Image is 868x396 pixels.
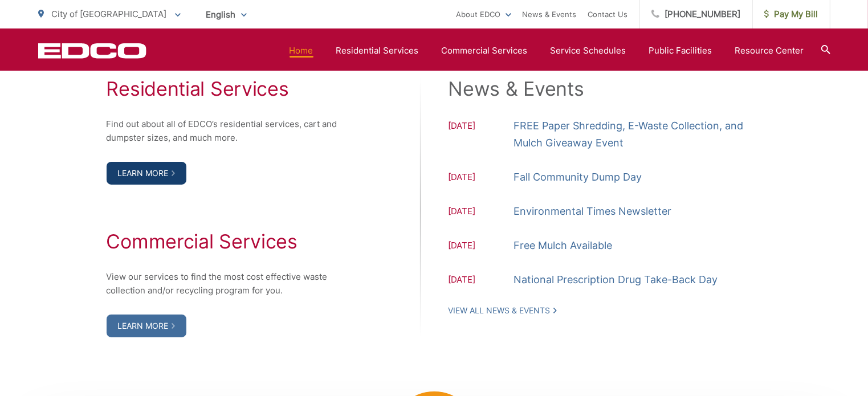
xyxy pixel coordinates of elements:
span: [DATE] [449,205,514,220]
a: About EDCO [457,7,511,21]
a: View All News & Events [449,305,557,316]
span: [DATE] [449,170,514,186]
a: Home [290,44,313,58]
a: Public Facilities [649,44,712,58]
a: National Prescription Drug Take-Back Day [514,271,718,288]
a: Resource Center [735,44,804,58]
a: Residential Services [336,44,419,58]
span: English [198,5,255,25]
a: EDCD logo. Return to the homepage. [38,43,146,59]
a: Fall Community Dump Day [514,169,642,186]
span: [DATE] [449,239,514,254]
p: Find out about all of EDCO’s residential services, cart and dumpster sizes, and much more. [107,117,352,145]
span: [DATE] [449,119,514,152]
a: FREE Paper Shredding, E-Waste Collection, and Mulch Giveaway Event [514,117,762,152]
h2: Commercial Services [107,230,352,253]
span: [DATE] [449,273,514,288]
a: Learn More [107,315,186,337]
p: View our services to find the most cost effective waste collection and/or recycling program for you. [107,270,352,297]
a: Free Mulch Available [514,237,613,254]
a: Service Schedules [551,44,626,58]
a: Environmental Times Newsletter [514,203,672,220]
a: Commercial Services [442,44,528,58]
a: Contact Us [588,7,628,21]
span: Pay My Bill [764,7,818,21]
a: Learn More [107,162,186,185]
span: City of [GEOGRAPHIC_DATA] [52,9,167,19]
a: News & Events [523,7,577,21]
h2: Residential Services [107,77,352,100]
h2: News & Events [449,77,762,100]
